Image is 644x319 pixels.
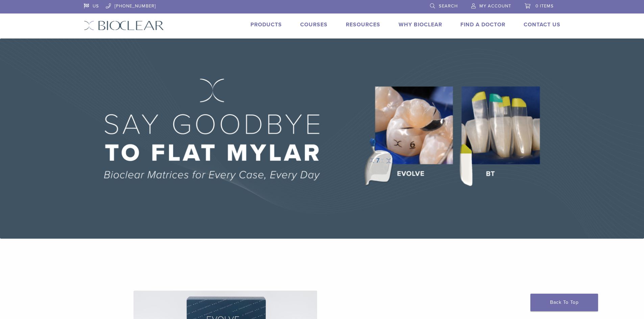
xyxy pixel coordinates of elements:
[530,294,598,311] a: Back To Top
[251,21,282,28] a: Products
[460,21,505,28] a: Find A Doctor
[300,21,328,28] a: Courses
[346,21,380,28] a: Resources
[439,3,458,9] span: Search
[535,3,554,9] span: 0 items
[479,3,511,9] span: My Account
[84,21,164,30] img: Bioclear
[524,21,560,28] a: Contact Us
[399,21,442,28] a: Why Bioclear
